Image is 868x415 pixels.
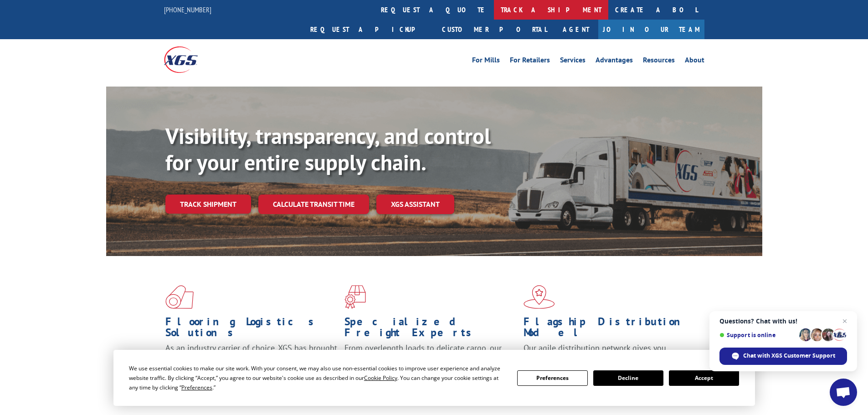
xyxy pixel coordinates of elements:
a: For Retailers [510,56,550,67]
button: Decline [593,370,663,386]
a: Request a pickup [303,20,435,39]
a: Customer Portal [435,20,554,39]
a: [PHONE_NUMBER] [164,5,211,14]
span: Our agile distribution network gives you nationwide inventory management on demand. [524,343,691,364]
a: For Mills [472,56,500,67]
a: Advantages [596,56,633,67]
h1: Specialized Freight Experts [344,316,517,343]
span: Cookie Policy [364,374,397,382]
p: From overlength loads to delicate cargo, our experienced staff knows the best way to move your fr... [344,343,517,383]
a: Services [560,56,586,67]
span: Preferences [181,384,212,391]
button: Accept [669,370,739,386]
img: xgs-icon-flagship-distribution-model-red [524,285,555,309]
h1: Flooring Logistics Solutions [165,316,338,343]
span: Questions? Chat with us! [719,318,847,325]
img: xgs-icon-focused-on-flooring-red [344,285,366,309]
a: XGS ASSISTANT [376,195,454,214]
button: Preferences [517,370,587,386]
div: We use essential cookies to make our site work. With your consent, we may also use non-essential ... [129,364,506,392]
a: Agent [554,20,598,39]
img: xgs-icon-total-supply-chain-intelligence-red [165,285,194,309]
span: As an industry carrier of choice, XGS has brought innovation and dedication to flooring logistics... [165,343,337,375]
a: Resources [643,56,675,67]
span: Chat with XGS Customer Support [743,352,835,360]
b: Visibility, transparency, and control for your entire supply chain. [165,122,491,176]
div: Cookie Consent Prompt [113,350,755,406]
h1: Flagship Distribution Model [524,316,696,343]
span: Close chat [839,316,850,327]
div: Chat with XGS Customer Support [719,348,847,365]
a: Join Our Team [598,20,704,39]
a: About [685,56,704,67]
a: Calculate transit time [258,195,369,214]
span: Support is online [719,332,796,338]
a: Track shipment [165,195,251,214]
div: Open chat [830,379,857,406]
